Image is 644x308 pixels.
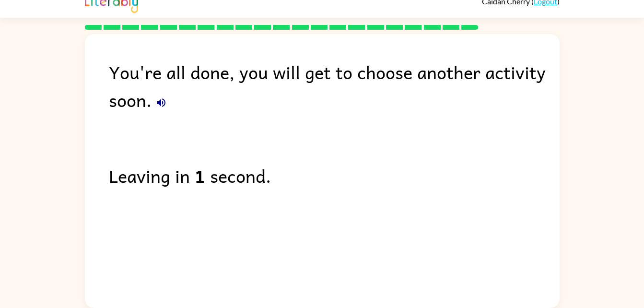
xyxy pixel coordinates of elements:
div: Leaving in second. [109,162,560,190]
div: You're all done, you will get to choose another activity soon. [109,58,560,114]
b: 1 [195,162,205,190]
